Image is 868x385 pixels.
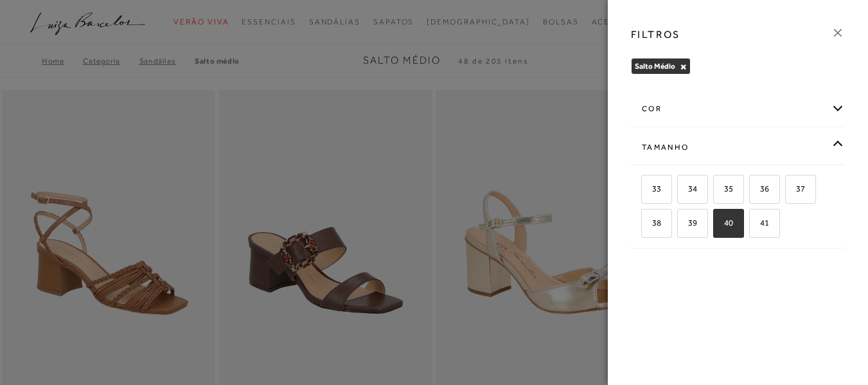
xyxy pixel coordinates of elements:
input: 40 [711,219,724,231]
button: Salto Médio Close [680,62,687,71]
input: 41 [747,219,760,231]
span: 36 [750,184,769,193]
span: 41 [750,218,769,228]
span: 35 [714,184,733,193]
span: 40 [714,218,733,228]
div: cor [632,92,844,126]
input: 33 [639,184,652,197]
span: 39 [678,218,697,228]
input: 36 [747,184,760,197]
input: 38 [639,219,652,231]
input: 35 [711,184,724,197]
span: Salto Médio [635,62,675,71]
span: 33 [642,184,661,193]
span: 34 [678,184,697,193]
span: 37 [786,184,805,193]
span: 38 [642,218,661,228]
input: 34 [675,184,688,197]
input: 37 [783,184,796,197]
h3: FILTROS [631,27,680,42]
input: 39 [675,219,688,231]
div: Tamanho [632,130,844,165]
